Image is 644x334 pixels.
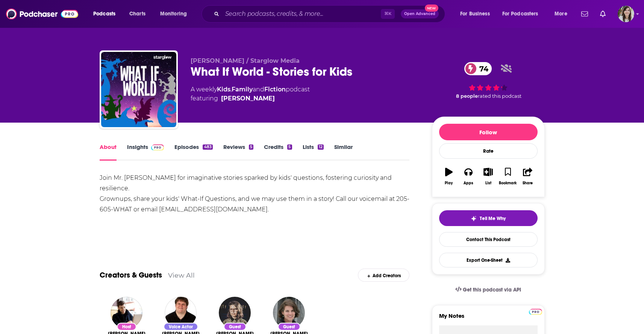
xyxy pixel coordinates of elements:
button: Share [518,163,537,190]
a: Eric O'Keeffe [221,94,275,103]
span: Monitoring [160,9,187,19]
div: 5 [287,144,292,150]
button: Show profile menu [618,6,634,22]
button: open menu [155,8,197,20]
button: Follow [439,124,538,140]
button: Bookmark [498,163,518,190]
span: New [425,5,438,12]
div: Share [523,181,533,185]
a: About [100,143,117,161]
div: Guest [224,323,246,331]
button: open menu [497,8,549,20]
a: Lists12 [303,143,324,161]
div: Apps [464,181,473,185]
span: 8 people [456,93,478,99]
span: ⌘ K [381,9,395,19]
img: Jane Lindholm [273,297,305,329]
span: rated this podcast [478,93,521,99]
a: 74 [464,62,492,75]
a: Show notifications dropdown [578,8,591,20]
button: Apps [459,163,478,190]
img: Jonathan Cormur [165,297,197,329]
a: Charts [124,8,150,20]
div: A weekly podcast [191,85,310,103]
a: InsightsPodchaser Pro [127,143,164,161]
span: Get this podcast via API [463,287,521,293]
button: open menu [455,8,499,20]
span: More [555,9,567,19]
span: Open Advanced [404,12,435,16]
a: Get this podcast via API [449,281,527,299]
img: User Profile [618,6,634,22]
img: Eric O'Keeffe [111,297,142,329]
span: For Business [460,9,490,19]
div: Join Mr. [PERSON_NAME] for imaginative stories sparked by kids' questions, fostering curiosity an... [100,173,410,215]
span: For Podcasters [502,9,538,19]
img: What If World - Stories for Kids [101,52,176,127]
img: Elise Parisian [219,297,251,329]
img: Podchaser Pro [529,309,542,315]
img: Podchaser - Follow, Share and Rate Podcasts [6,7,78,21]
div: Bookmark [499,181,517,185]
a: Episodes483 [174,143,212,161]
img: Podchaser Pro [151,144,164,150]
div: 12 [318,144,324,150]
button: Play [439,163,459,190]
span: and [253,86,264,93]
span: Podcasts [93,9,115,19]
div: Voice Actor [164,323,198,331]
span: Tell Me Why [480,216,506,222]
div: Rate [439,143,538,159]
button: Open AdvancedNew [401,9,439,18]
a: View All [168,271,195,279]
span: 74 [472,62,492,75]
button: Export One-Sheet [439,253,538,267]
div: 483 [203,144,212,150]
label: My Notes [439,312,538,325]
a: Credits5 [264,143,292,161]
a: Creators & Guests [100,270,162,280]
button: List [478,163,498,190]
div: Play [445,181,453,185]
button: tell me why sparkleTell Me Why [439,210,538,226]
button: open menu [549,8,577,20]
input: Search podcasts, credits, & more... [222,8,381,20]
div: Host [117,323,136,331]
span: , [230,86,232,93]
a: Pro website [529,308,542,315]
img: tell me why sparkle [471,216,477,222]
a: Reviews5 [223,143,253,161]
button: open menu [88,8,125,20]
a: Fiction [264,86,286,93]
span: featuring [191,94,310,103]
a: Show notifications dropdown [597,8,609,20]
span: Charts [129,9,145,19]
a: Contact This Podcast [439,232,538,247]
span: Logged in as devinandrade [618,6,634,22]
div: Add Creators [358,269,409,282]
div: List [485,181,491,185]
span: [PERSON_NAME] / Starglow Media [191,57,300,64]
a: Similar [334,143,353,161]
div: Guest [278,323,300,331]
div: 74 8 peoplerated this podcast [432,57,545,104]
a: Kids [217,86,230,93]
a: Family [232,86,253,93]
div: Search podcasts, credits, & more... [209,5,452,23]
div: 5 [249,144,253,150]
